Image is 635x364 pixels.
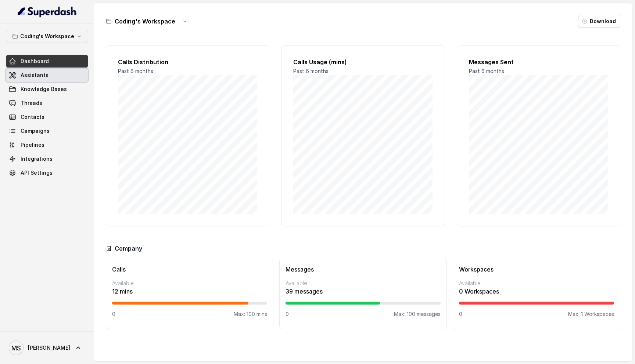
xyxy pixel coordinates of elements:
p: 39 messages [286,287,441,296]
p: 0 Workspaces [459,287,614,296]
p: Available [459,280,614,287]
img: light.svg [18,6,77,18]
h3: Messages [286,265,441,274]
p: 12 mins [112,287,267,296]
span: Dashboard [21,58,49,65]
span: Campaigns [21,127,50,135]
a: Integrations [6,152,88,165]
h2: Messages Sent [469,58,608,66]
a: Pipelines [6,138,88,152]
p: Coding's Workspace [20,32,74,41]
span: Contacts [21,113,44,121]
span: Past 6 months [118,68,153,74]
h2: Calls Distribution [118,58,257,66]
p: Max: 100 messages [394,310,441,318]
a: Knowledge Bases [6,83,88,96]
a: Campaigns [6,124,88,138]
span: Threads [21,99,42,107]
span: Pipelines [21,141,44,149]
button: Coding's Workspace [6,30,88,43]
span: [PERSON_NAME] [28,344,70,352]
a: Assistants [6,69,88,82]
p: 0 [112,310,115,318]
text: MS [11,344,21,352]
h3: Coding's Workspace [115,17,175,26]
a: Contacts [6,110,88,124]
span: Past 6 months [469,68,504,74]
a: [PERSON_NAME] [6,338,88,358]
p: Available [286,280,441,287]
span: Knowledge Bases [21,85,67,93]
h2: Calls Usage (mins) [293,58,433,66]
button: Download [578,15,620,28]
p: Max: 1 Workspaces [568,310,614,318]
p: 0 [459,310,462,318]
a: Dashboard [6,55,88,68]
p: Max: 100 mins [234,310,267,318]
p: 0 [286,310,289,318]
a: Threads [6,97,88,110]
span: Past 6 months [293,68,329,74]
span: Integrations [21,155,53,163]
h3: Company [115,244,142,253]
h3: Workspaces [459,265,614,274]
span: Assistants [21,72,49,79]
p: Available [112,280,267,287]
a: API Settings [6,166,88,179]
h3: Calls [112,265,267,274]
span: API Settings [21,169,53,176]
